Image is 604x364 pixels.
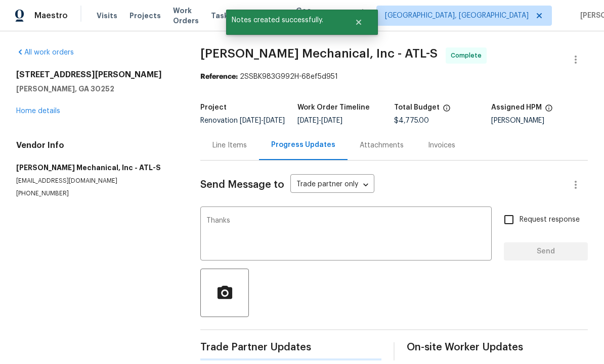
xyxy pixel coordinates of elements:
[16,141,176,151] h4: Vendor Info
[290,177,374,194] div: Trade partner only
[200,180,284,190] span: Send Message to
[297,118,319,125] span: [DATE]
[16,49,74,57] a: All work orders
[211,13,232,20] span: Tasks
[200,72,588,82] div: 2SSBK983G992H-68ef5d951
[200,118,285,125] span: Renovation
[16,190,176,198] p: [PHONE_NUMBER]
[360,141,404,151] div: Attachments
[491,118,588,125] div: [PERSON_NAME]
[394,105,440,112] h5: Total Budget
[200,105,227,112] h5: Project
[520,215,580,226] span: Request response
[297,105,370,112] h5: Work Order Timeline
[16,177,176,186] p: [EMAIL_ADDRESS][DOMAIN_NAME]
[394,118,429,125] span: $4,775.00
[428,141,455,151] div: Invoices
[206,218,486,253] textarea: Thanks
[97,11,117,21] span: Visits
[200,74,238,81] b: Reference:
[200,48,438,60] span: [PERSON_NAME] Mechanical, Inc - ATL-S
[173,6,199,26] span: Work Orders
[226,10,342,31] span: Notes created successfully.
[16,108,60,115] a: Home details
[240,118,261,125] span: [DATE]
[321,118,342,125] span: [DATE]
[271,140,335,150] div: Progress Updates
[443,105,451,118] span: The total cost of line items that have been proposed by Opendoor. This sum includes line items th...
[130,11,161,21] span: Projects
[297,118,342,125] span: -
[240,118,285,125] span: -
[491,105,542,112] h5: Assigned HPM
[34,11,68,21] span: Maestro
[385,11,529,21] span: [GEOGRAPHIC_DATA], [GEOGRAPHIC_DATA]
[545,105,553,118] span: The hpm assigned to this work order.
[342,13,375,33] button: Close
[451,51,486,61] span: Complete
[407,343,588,353] span: On-site Worker Updates
[16,84,176,94] h5: [PERSON_NAME], GA 30252
[212,141,247,151] div: Line Items
[264,118,285,125] span: [DATE]
[16,163,176,173] h5: [PERSON_NAME] Mechanical, Inc - ATL-S
[16,70,176,80] h2: [STREET_ADDRESS][PERSON_NAME]
[200,343,381,353] span: Trade Partner Updates
[296,6,344,26] span: Geo Assignments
